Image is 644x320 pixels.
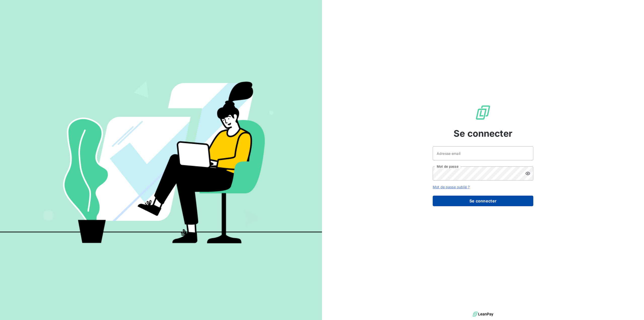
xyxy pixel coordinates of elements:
[473,310,493,318] img: logo
[433,146,533,160] input: placeholder
[475,104,491,121] img: Logo LeanPay
[433,196,533,206] button: Se connecter
[454,127,512,140] span: Se connecter
[433,185,470,189] a: Mot de passe oublié ?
